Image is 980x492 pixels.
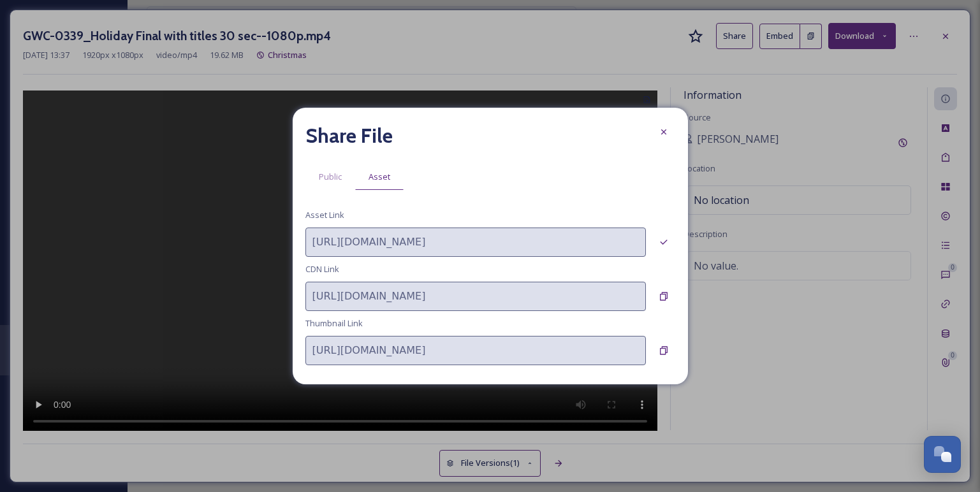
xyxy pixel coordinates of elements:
[319,171,342,183] span: Public
[305,120,393,151] h2: Share File
[369,171,390,183] span: Asset
[924,436,961,473] button: Open Chat
[305,209,344,221] span: Asset Link
[305,263,339,275] span: CDN Link
[305,317,363,329] span: Thumbnail Link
